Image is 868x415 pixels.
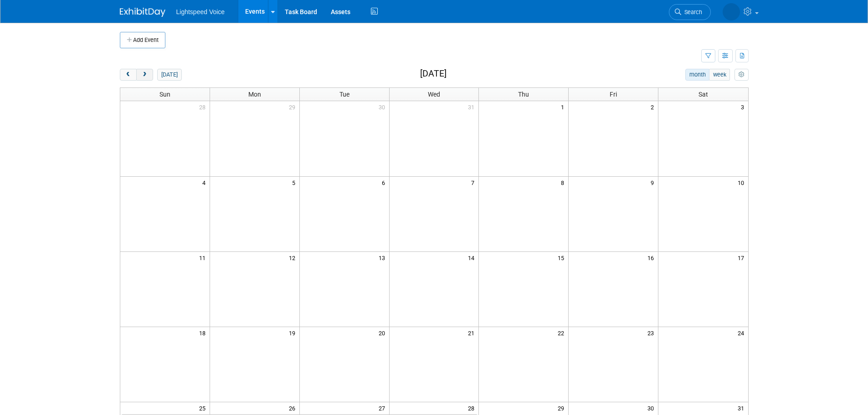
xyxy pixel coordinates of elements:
span: Tue [339,91,349,98]
span: 22 [557,327,568,338]
span: Lightspeed Voice [176,8,225,15]
button: week [709,69,730,81]
span: 6 [381,177,389,188]
img: Alexis Snowbarger [723,3,740,20]
span: 11 [198,252,210,263]
i: Personalize Calendar [739,72,745,78]
span: 4 [201,177,210,188]
span: 28 [198,101,210,113]
span: 30 [378,101,389,113]
span: Wed [428,91,440,98]
span: 18 [198,327,210,338]
span: 14 [467,252,478,263]
span: 15 [557,252,568,263]
span: 23 [647,327,658,338]
button: myCustomButton [734,69,748,81]
img: ExhibitDay [120,8,165,17]
h2: [DATE] [420,69,447,79]
span: 12 [288,252,299,263]
span: Fri [610,91,617,98]
a: Search [669,4,711,20]
button: Add Event [120,32,165,48]
span: 7 [470,177,478,188]
span: 29 [288,101,299,113]
span: Sat [699,91,708,98]
span: 25 [198,402,210,414]
span: 10 [737,177,748,188]
span: Search [681,9,702,15]
button: next [136,69,153,81]
span: 20 [378,327,389,338]
span: 29 [557,402,568,414]
span: 28 [467,402,478,414]
span: 8 [560,177,568,188]
span: 1 [560,101,568,113]
span: 31 [737,402,748,414]
span: 19 [288,327,299,338]
span: 30 [647,402,658,414]
span: 21 [467,327,478,338]
span: 24 [737,327,748,338]
span: 26 [288,402,299,414]
span: 5 [291,177,299,188]
span: 3 [740,101,748,113]
span: 9 [650,177,658,188]
button: prev [120,69,137,81]
button: month [685,69,709,81]
span: 17 [737,252,748,263]
span: 31 [467,101,478,113]
span: Mon [248,91,261,98]
button: [DATE] [157,69,181,81]
span: 13 [378,252,389,263]
span: 27 [378,402,389,414]
span: Sun [159,91,170,98]
span: 2 [650,101,658,113]
span: 16 [647,252,658,263]
span: Thu [518,91,529,98]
